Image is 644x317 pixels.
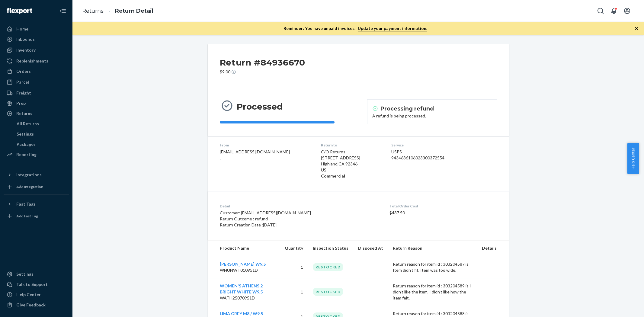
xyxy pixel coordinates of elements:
a: [PERSON_NAME] W9.5 [220,261,266,267]
dt: Total Order Cost [389,203,497,209]
div: $437.50 [389,203,497,228]
div: 9434636106023300372554 [391,155,466,161]
div: A refund is being processed. [372,113,492,119]
div: Orders [16,68,31,74]
dt: Detail [220,203,389,209]
a: Prep [4,98,69,108]
div: Inventory [16,47,36,53]
div: Packages [17,141,36,147]
span: [EMAIL_ADDRESS][DOMAIN_NAME] , [220,149,290,160]
div: Settings [16,271,34,277]
p: $9.00 [220,69,305,75]
p: [STREET_ADDRESS] [321,155,382,161]
dt: Return to [321,142,382,148]
p: WHUNWT010951D [220,267,275,273]
a: Settings [14,129,69,139]
h4: Processing refund [380,105,434,113]
th: Inspection Status [308,240,353,256]
a: LIMA GREY M8 / W9.5 [220,311,263,316]
img: Flexport logo [7,8,32,14]
div: Inbounds [16,36,35,42]
p: C/O Returns [321,149,382,155]
th: Disposed At [353,240,388,256]
th: Product Name [208,240,280,256]
strong: Commercial [321,173,345,178]
a: Reporting [4,150,69,159]
div: Reporting [16,152,37,158]
a: Packages [14,139,69,149]
button: Help Center [627,143,639,174]
button: Open notifications [608,5,620,17]
a: Settings [4,269,69,279]
td: 1 [280,278,308,306]
dt: From [220,142,311,148]
td: 1 [280,256,308,278]
div: Give Feedback [16,302,46,308]
a: Home [4,24,69,34]
div: RESTOCKED [313,288,343,296]
button: Talk to Support [4,280,69,289]
p: Return reason for item id : 303204589 is I didn't like the item, I didn't like how the item felt. [393,283,473,301]
th: Details [477,240,509,256]
div: All Returns [17,121,39,127]
button: Open Search Box [594,5,607,17]
a: Inbounds [4,34,69,44]
button: Give Feedback [4,300,69,310]
a: Orders [4,66,69,76]
div: Freight [16,90,31,96]
p: Return reason for item id : 303204587 is Item didn't fit, Item was too wide. [393,261,473,273]
a: Replenishments [4,56,69,66]
div: Home [16,26,28,32]
button: Fast Tags [4,199,69,209]
div: Returns [16,110,32,117]
a: Freight [4,88,69,98]
div: Add Integration [16,184,43,189]
div: Replenishments [16,58,48,64]
button: Close Navigation [57,5,69,17]
button: Open account menu [621,5,633,17]
span: USPS [391,149,402,154]
p: Customer: [EMAIL_ADDRESS][DOMAIN_NAME] [220,210,389,216]
button: Integrations [4,170,69,180]
a: Update your payment information. [358,26,427,31]
h2: Return #84936670 [220,56,305,69]
iframe: Opens a widget where you can chat to one of our agents [606,299,638,314]
div: RESTOCKED [313,263,343,271]
th: Return Reason [388,240,477,256]
dt: Service [391,142,466,148]
div: Integrations [16,172,42,178]
a: All Returns [14,119,69,129]
a: Returns [4,109,69,118]
div: Settings [17,131,34,137]
div: Add Fast Tag [16,213,38,219]
p: WATH25070951D [220,295,275,301]
p: Highland , CA 92346 [321,161,382,167]
p: Return Outcome : refund [220,216,389,222]
a: Help Center [4,290,69,299]
a: Inventory [4,45,69,55]
div: Help Center [16,292,41,298]
h3: Processed [237,101,283,112]
a: Add Fast Tag [4,211,69,221]
ol: breadcrumbs [77,2,158,20]
a: Add Integration [4,182,69,192]
th: Quantity [280,240,308,256]
a: Returns [82,8,104,14]
div: Parcel [16,79,29,85]
p: Reminder: You have unpaid invoices. [284,25,427,31]
div: Fast Tags [16,201,36,207]
p: Return Creation Date : [DATE] [220,222,389,228]
a: WOMEN'S ATHENS 2 BRIGHT WHITE W9.5 [220,283,263,294]
a: Return Detail [115,8,153,14]
a: Parcel [4,77,69,87]
div: Talk to Support [16,281,48,287]
div: Prep [16,100,26,106]
p: US [321,167,382,173]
